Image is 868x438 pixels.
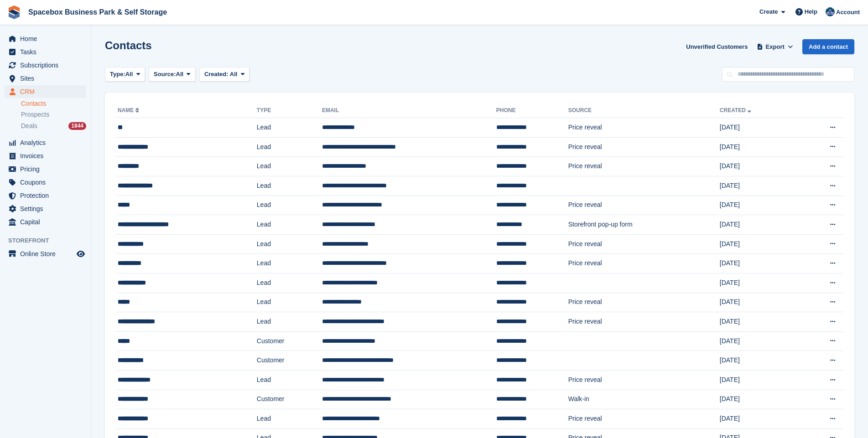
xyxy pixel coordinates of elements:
a: menu [5,72,86,85]
span: Type: [110,70,125,79]
td: Lead [257,118,322,138]
td: Lead [257,137,322,157]
td: Lead [257,157,322,176]
td: Lead [257,234,322,254]
div: 1844 [68,122,86,130]
span: Capital [20,216,75,228]
td: Storefront pop-up form [568,215,720,235]
td: Lead [257,409,322,429]
button: Export [755,39,795,54]
span: Export [766,42,785,52]
a: menu [5,32,86,45]
a: Created [720,107,753,113]
button: Type: All [105,67,145,82]
span: Create [759,7,778,16]
span: Coupons [20,176,75,189]
td: [DATE] [720,409,798,429]
a: Spacebox Business Park & Self Storage [25,5,171,20]
td: Price reveal [568,118,720,138]
td: [DATE] [720,312,798,332]
td: [DATE] [720,137,798,157]
td: [DATE] [720,293,798,312]
th: Phone [496,103,568,118]
a: menu [5,202,86,215]
a: menu [5,149,86,162]
a: Deals 1844 [21,121,86,131]
td: [DATE] [720,254,798,273]
a: menu [5,216,86,228]
a: menu [5,176,86,189]
span: Subscriptions [20,59,75,72]
a: menu [5,136,86,149]
a: menu [5,59,86,72]
span: Analytics [20,136,75,149]
td: [DATE] [720,351,798,371]
td: [DATE] [720,273,798,293]
td: [DATE] [720,196,798,215]
span: Storefront [8,236,91,245]
span: All [125,70,133,79]
td: Lead [257,312,322,332]
td: Customer [257,351,322,371]
span: Tasks [20,46,75,58]
span: Source: [154,70,176,79]
a: menu [5,247,86,260]
td: Price reveal [568,234,720,254]
td: Lead [257,370,322,390]
span: All [230,71,238,77]
a: Unverified Customers [682,39,751,54]
a: menu [5,189,86,202]
span: Sites [20,72,75,85]
span: Prospects [21,110,49,119]
span: Created: [204,71,229,77]
th: Source [568,103,720,118]
span: Help [805,7,817,16]
a: Prospects [21,110,86,119]
span: Protection [20,189,75,202]
td: [DATE] [720,118,798,138]
td: Lead [257,215,322,235]
td: Price reveal [568,254,720,273]
td: Price reveal [568,409,720,429]
span: Invoices [20,149,75,162]
td: [DATE] [720,176,798,196]
td: Price reveal [568,157,720,176]
td: [DATE] [720,157,798,176]
a: Add a contact [802,39,854,54]
td: [DATE] [720,370,798,390]
span: Deals [21,122,37,130]
span: CRM [20,85,75,98]
th: Email [322,103,496,118]
img: Daud [826,7,835,16]
span: Pricing [20,163,75,175]
a: Contacts [21,99,86,108]
td: Lead [257,196,322,215]
a: menu [5,85,86,98]
td: Price reveal [568,370,720,390]
span: All [176,70,184,79]
button: Source: All [149,67,196,82]
span: Home [20,32,75,45]
td: Price reveal [568,312,720,332]
td: Price reveal [568,137,720,157]
td: [DATE] [720,215,798,235]
a: Name [118,107,141,113]
td: [DATE] [720,234,798,254]
span: Online Store [20,247,75,260]
td: Customer [257,331,322,351]
button: Created: All [199,67,249,82]
th: Type [257,103,322,118]
td: [DATE] [720,331,798,351]
td: [DATE] [720,390,798,409]
td: Lead [257,273,322,293]
td: Price reveal [568,196,720,215]
span: Settings [20,202,75,215]
a: menu [5,46,86,58]
a: menu [5,163,86,175]
td: Lead [257,293,322,312]
span: Account [836,8,860,17]
td: Lead [257,176,322,196]
td: Price reveal [568,293,720,312]
td: Customer [257,390,322,409]
h1: Contacts [105,39,152,52]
